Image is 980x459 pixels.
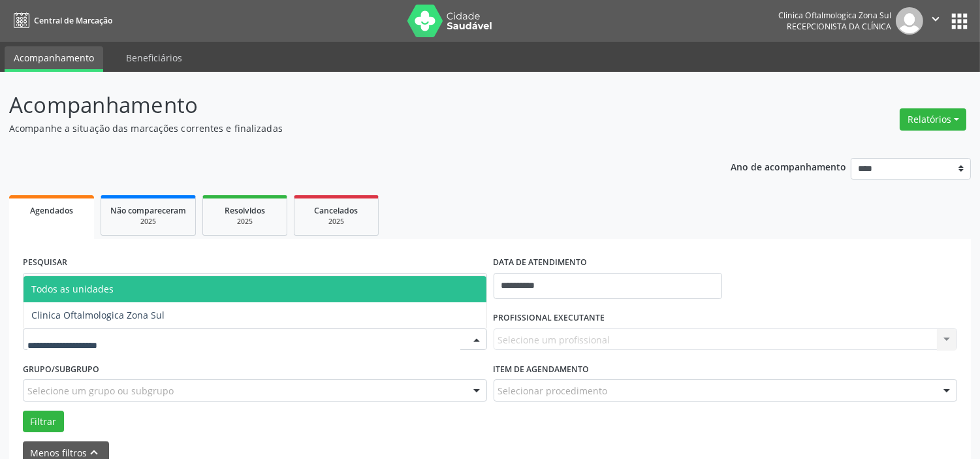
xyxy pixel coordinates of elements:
[315,205,358,216] span: Cancelados
[110,205,186,216] span: Não compareceram
[731,158,846,174] p: Ano de acompanhamento
[494,359,590,379] label: Item de agendamento
[896,7,923,35] img: img
[923,7,948,35] button: 
[494,308,605,328] label: PROFISSIONAL EXECUTANTE
[31,309,165,321] span: Clinica Oftalmologica Zona Sul
[928,12,943,26] i: 
[9,121,682,135] p: Acompanhe a situação das marcações correntes e finalizadas
[225,205,265,216] span: Resolvidos
[787,21,891,32] span: Recepcionista da clínica
[27,384,174,398] span: Selecione um grupo ou subgrupo
[304,217,369,227] div: 2025
[212,217,277,227] div: 2025
[23,411,64,433] button: Filtrar
[34,15,112,26] span: Central de Marcação
[110,217,186,227] div: 2025
[498,384,608,398] span: Selecionar procedimento
[30,205,73,216] span: Agendados
[494,253,588,273] label: DATA DE ATENDIMENTO
[9,10,112,31] a: Central de Marcação
[31,283,114,295] span: Todos as unidades
[23,359,99,379] label: Grupo/Subgrupo
[23,253,67,273] label: PESQUISAR
[5,46,103,72] a: Acompanhamento
[9,89,682,121] p: Acompanhamento
[900,108,966,131] button: Relatórios
[117,46,191,69] a: Beneficiários
[778,10,891,21] div: Clinica Oftalmologica Zona Sul
[948,10,971,33] button: apps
